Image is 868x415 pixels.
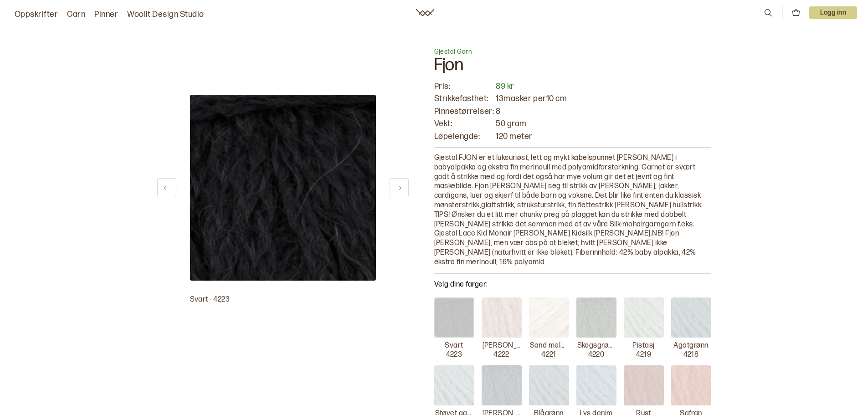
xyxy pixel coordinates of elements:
[577,341,616,351] p: Skogsgrønn
[636,350,652,360] p: 4219
[482,297,522,338] img: Kamel melert
[434,48,472,56] span: Gjestal Garn
[190,95,376,281] img: Bilde av garn
[530,341,568,351] p: Sand melert
[434,131,494,142] p: Løpelengde:
[434,154,711,267] p: Gjestal FJON er et luksuriøst, lett og mykt kabelspunnet [PERSON_NAME] i babyalpakka og ekstra fi...
[496,106,711,117] p: 8
[15,8,58,21] a: Oppskrifter
[809,6,857,19] button: User dropdown
[624,365,664,405] img: Rust
[446,350,462,360] p: 4223
[127,8,204,21] a: Woolit Design Studio
[496,81,711,92] p: 89 kr
[434,365,474,405] img: Støvet aqua
[434,118,494,129] p: Vekt:
[94,8,118,21] a: Pinner
[434,81,494,92] p: Pris:
[671,365,711,405] img: Safran
[434,106,494,117] p: Pinnestørrelser:
[632,341,654,351] p: Pistasj
[434,93,494,104] p: Strikkefasthet:
[67,8,85,21] a: Garn
[496,93,711,104] p: 13 masker per 10 cm
[483,341,521,351] p: [PERSON_NAME]
[445,341,463,351] p: Svart
[434,56,711,81] h1: Fjon
[493,350,509,360] p: 4222
[671,297,711,338] img: Agatgrønn
[496,131,711,142] p: 120 meter
[434,297,474,338] img: Svart
[541,350,556,360] p: 4221
[529,297,569,338] img: Sand melert
[576,297,616,338] img: Skogsgrønn
[496,118,711,129] p: 50 gram
[576,365,616,405] img: Lys denim
[624,297,664,338] img: Pistasj
[529,365,569,405] img: Blågrønn
[683,350,699,360] p: 4218
[434,279,711,290] p: Velg dine farger:
[809,6,857,19] p: Logg inn
[416,9,434,16] a: Woolit
[588,350,605,360] p: 4220
[482,365,522,405] img: Mørk blågrønn
[673,341,708,351] p: Agatgrønn
[190,295,376,305] p: Svart - 4223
